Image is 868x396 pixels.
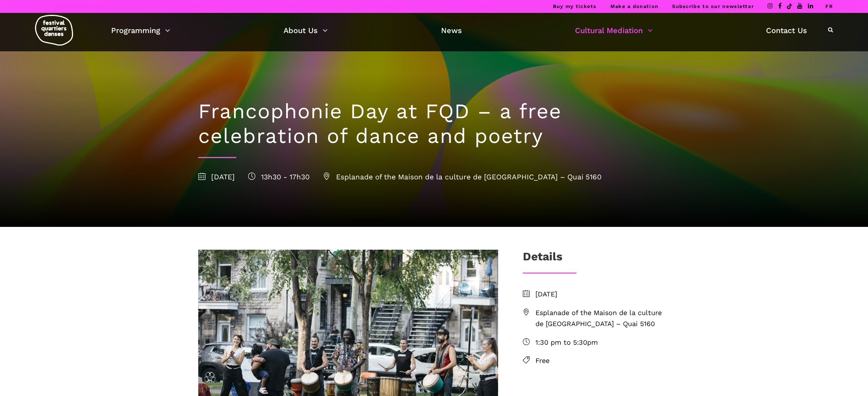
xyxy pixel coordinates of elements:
[672,3,754,9] a: Subscribe to our newsletter
[535,289,670,300] span: [DATE]
[535,355,670,366] span: Free
[198,173,235,181] span: [DATE]
[553,3,597,9] a: Buy my tickets
[441,24,462,37] a: News
[766,24,807,37] a: Contact Us
[575,24,653,37] a: Cultural Mediation
[535,307,670,329] span: Esplanade of the Maison de la culture de [GEOGRAPHIC_DATA] – Quai 5160
[610,3,659,9] a: Make a donation
[248,173,310,181] span: 13h30 - 17h30
[523,250,562,269] h3: Details
[323,173,602,181] span: Esplanade of the Maison de la culture de [GEOGRAPHIC_DATA] – Quai 5160
[825,3,833,9] a: FR
[198,99,670,149] h1: Francophonie Day at FQD – a free celebration of dance and poetry
[35,15,73,46] img: logo-fqd-med
[535,337,670,348] span: 1:30 pm to 5:30pm
[283,24,328,37] a: About Us
[111,24,170,37] a: Programming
